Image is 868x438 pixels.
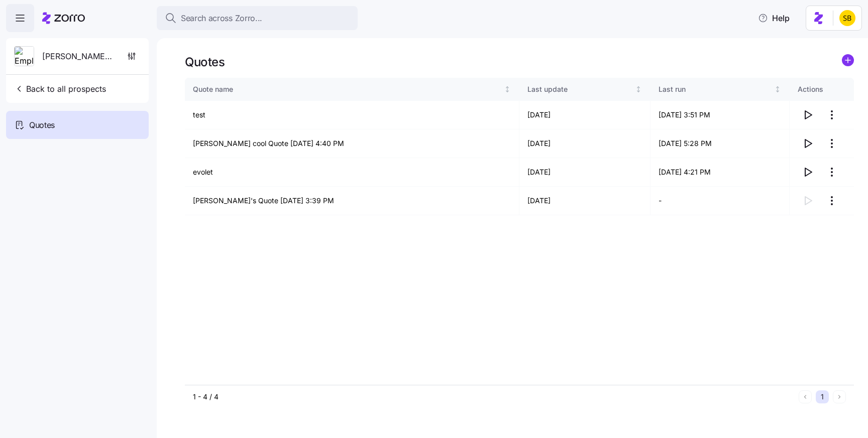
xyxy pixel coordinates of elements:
h1: Quotes [185,54,225,70]
button: Search across Zorro... [157,6,358,30]
td: [DATE] 4:21 PM [650,158,790,187]
td: - [650,187,790,215]
button: Next page [833,390,846,403]
div: Quote name [193,84,502,95]
button: 1 [816,390,829,403]
th: Quote nameNot sorted [185,78,519,101]
td: [PERSON_NAME]'s Quote [DATE] 3:39 PM [185,187,519,215]
div: Actions [798,84,846,95]
th: Last updateNot sorted [519,78,650,101]
button: Back to all prospects [10,79,110,99]
div: Last run [659,84,773,95]
td: [PERSON_NAME] cool Quote [DATE] 4:40 PM [185,129,519,158]
td: [DATE] 5:28 PM [650,129,790,158]
div: 1 - 4 / 4 [193,392,795,402]
td: [DATE] [519,158,650,187]
td: [DATE] [519,129,650,158]
div: Not sorted [635,86,642,93]
a: Quotes [6,111,149,139]
th: Last runNot sorted [650,78,790,101]
div: Not sorted [774,86,781,93]
svg: add icon [842,54,854,66]
img: Employer logo [15,47,34,67]
td: [DATE] [519,101,650,129]
button: Previous page [799,390,812,403]
span: Search across Zorro... [181,12,262,25]
img: 0a01218a5800f2508f227687140c993d [839,10,855,26]
a: add icon [842,54,854,70]
span: Help [758,12,790,24]
button: Help [750,8,798,28]
div: Last update [527,84,633,95]
td: [DATE] [519,187,650,215]
span: Quotes [29,119,55,131]
td: test [185,101,519,129]
td: evolet [185,158,519,187]
td: [DATE] 3:51 PM [650,101,790,129]
span: [PERSON_NAME] cool [42,50,115,63]
span: Back to all prospects [14,83,106,95]
div: Not sorted [504,86,511,93]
